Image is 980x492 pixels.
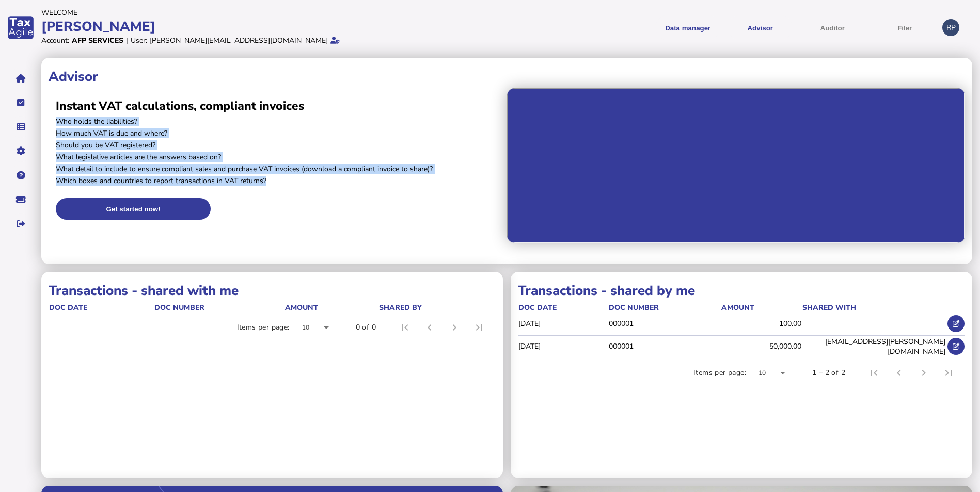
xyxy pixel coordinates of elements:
button: Shows a dropdown of VAT Advisor options [728,15,793,40]
div: User: [131,36,147,45]
div: doc number [609,303,720,313]
p: How much VAT is due and where? [56,128,500,138]
td: [EMAIL_ADDRESS][PERSON_NAME][DOMAIN_NAME] [802,336,946,357]
div: [PERSON_NAME][EMAIL_ADDRESS][DOMAIN_NAME] [150,36,328,45]
div: 0 of 0 [356,322,376,333]
div: shared by [379,303,422,313]
button: Home [10,68,31,89]
button: Data manager [10,116,31,138]
p: What legislative articles are the answers based on? [56,152,500,162]
h2: Instant VAT calculations, compliant invoices [56,98,500,114]
div: | [126,36,128,45]
button: Previous page [887,360,911,385]
iframe: Advisor intro [507,88,966,243]
td: 100.00 [721,313,802,334]
div: doc number [154,303,284,313]
div: Amount [721,303,754,313]
p: Who holds the liabilities? [56,117,500,126]
div: Amount [721,303,801,313]
div: AFP Services [72,36,123,45]
button: First page [392,315,417,340]
button: Filer [872,15,937,40]
button: Open shared transaction [947,338,965,355]
div: Amount [285,303,378,313]
td: 000001 [608,336,721,357]
div: Welcome [41,8,487,18]
div: Items per page: [237,322,290,333]
div: shared by [379,303,493,313]
button: Open shared transaction [947,315,965,332]
i: Email verified [330,37,340,44]
td: 50,000.00 [721,336,802,357]
td: [DATE] [518,336,608,357]
td: [DATE] [518,313,608,334]
button: Help pages [10,165,31,186]
div: Profile settings [942,19,959,36]
div: Account: [41,36,69,45]
div: [PERSON_NAME] [41,18,487,36]
div: doc number [154,303,204,313]
div: doc date [518,303,608,313]
div: 1 – 2 of 2 [812,368,845,378]
button: Tasks [10,92,31,113]
menu: navigate products [492,15,938,40]
button: Auditor [800,15,865,40]
h1: Advisor [49,68,965,86]
button: Next page [911,360,936,385]
div: doc date [49,303,153,313]
div: doc date [49,303,87,313]
button: Last page [467,315,492,340]
div: Amount [285,303,318,313]
div: shared with [802,303,946,313]
td: 000001 [608,313,721,334]
p: Which boxes and countries to report transactions in VAT returns? [56,176,500,186]
button: First page [862,360,887,385]
div: doc date [518,303,557,313]
button: Previous page [417,315,442,340]
div: shared with [802,303,856,313]
p: What detail to include to ensure compliant sales and purchase VAT invoices (download a compliant ... [56,164,500,174]
button: Last page [936,360,961,385]
button: Sign out [10,213,31,235]
button: Get started now! [56,198,211,220]
p: Should you be VAT registered? [56,140,500,150]
h1: Transactions - shared by me [518,282,965,300]
button: Shows a dropdown of Data manager options [655,15,720,40]
button: Raise a support ticket [10,189,31,210]
button: Next page [442,315,467,340]
div: doc number [609,303,659,313]
div: Items per page: [693,368,746,378]
button: Manage settings [10,140,31,162]
h1: Transactions - shared with me [49,282,496,300]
